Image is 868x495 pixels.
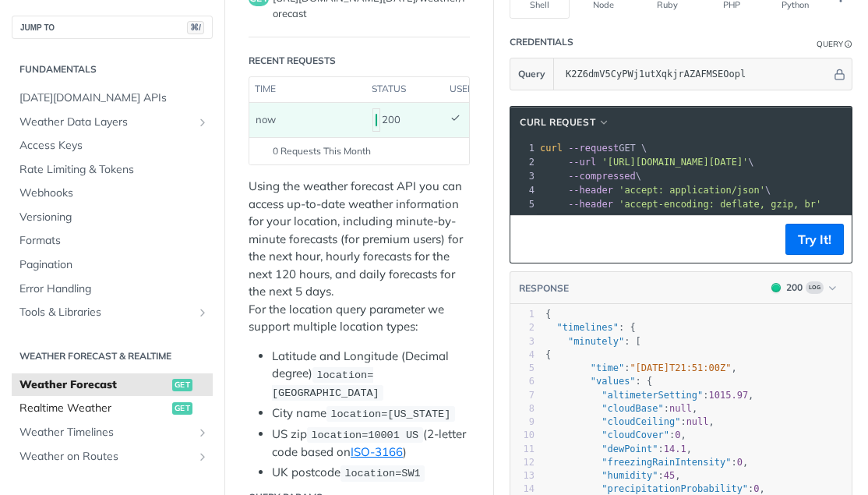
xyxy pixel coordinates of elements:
span: [DATE][DOMAIN_NAME] APIs [19,90,209,106]
span: Access Keys [19,138,209,154]
span: : [ [545,336,641,347]
span: Webhooks [19,186,209,201]
span: Tools & Libraries [19,305,192,320]
input: apikey [558,58,831,90]
span: 0 Requests This Month [273,144,371,158]
span: : { [545,322,636,333]
span: "cloudBase" [602,403,663,414]
span: now [256,113,276,126]
span: "precipitationProbability" [602,483,748,494]
span: 200 [376,114,377,126]
button: Hide [831,66,848,82]
span: 'accept-encoding: deflate, gzip, br' [619,199,821,210]
th: time [249,77,366,102]
div: 3 [510,335,535,348]
div: 200 [786,281,803,295]
span: "dewPoint" [602,444,658,454]
h2: Weather Forecast & realtime [12,349,213,363]
a: Formats [12,229,213,253]
span: get [172,379,192,391]
span: 1015.97 [709,390,749,401]
span: "timelines" [556,322,618,333]
span: --header [568,199,613,210]
span: Realtime Weather [19,401,168,416]
a: Error Handling [12,278,213,301]
span: "time" [591,362,624,373]
span: curl [540,143,563,154]
span: : , [545,444,692,454]
div: 1 [510,141,537,155]
span: : , [545,483,765,494]
div: 6 [510,375,535,388]
span: --header [568,185,613,196]
span: Log [806,281,824,294]
li: City name [272,405,470,423]
th: status [366,77,444,102]
div: 3 [510,169,537,183]
p: Using the weather forecast API you can access up-to-date weather information for your location, i... [249,178,470,336]
span: location=10001 US [311,430,418,441]
span: "cloudCover" [602,430,669,440]
i: Information [845,41,852,48]
span: 0 [675,430,680,440]
a: Weather TimelinesShow subpages for Weather Timelines [12,421,213,444]
a: Versioning [12,206,213,229]
span: Rate Limiting & Tokens [19,162,209,178]
div: 2 [510,155,537,169]
a: Pagination [12,253,213,277]
a: Weather Forecastget [12,373,213,397]
a: Webhooks [12,182,213,205]
div: 200 [372,107,438,133]
button: Query [510,58,554,90]
span: : , [545,430,686,440]
span: Pagination [19,257,209,273]
span: : , [545,457,748,468]
span: Error Handling [19,281,209,297]
span: null [686,416,709,427]
li: UK postcode [272,464,470,482]
span: \ [540,157,754,168]
button: Copy to clipboard [518,228,540,251]
div: 5 [510,362,535,375]
li: Latitude and Longitude (Decimal degree) [272,348,470,401]
span: --compressed [568,171,636,182]
span: Versioning [19,210,209,225]
div: 12 [510,456,535,469]
div: 4 [510,183,537,197]
span: "minutely" [568,336,624,347]
span: "humidity" [602,470,658,481]
span: GET \ [540,143,647,154]
a: Rate Limiting & Tokens [12,158,213,182]
span: \ [540,185,771,196]
span: Query [518,67,545,81]
span: \ [540,171,641,182]
div: Recent Requests [249,54,336,68]
span: "altimeterSetting" [602,390,703,401]
button: Show subpages for Weather Data Layers [196,116,209,129]
button: JUMP TO⌘/ [12,16,213,39]
div: 5 [510,197,537,211]
span: Weather on Routes [19,449,192,465]
div: 13 [510,469,535,483]
div: 7 [510,389,535,402]
span: get [172,402,192,415]
button: cURL Request [514,115,616,130]
span: { [545,349,551,360]
span: 0 [737,457,743,468]
div: 2 [510,321,535,334]
span: "freezingRainIntensity" [602,457,731,468]
h2: Fundamentals [12,62,213,76]
span: : { [545,376,652,387]
a: Weather on RoutesShow subpages for Weather on Routes [12,445,213,468]
span: location=[US_STATE] [330,408,450,420]
a: Realtime Weatherget [12,397,213,420]
span: : , [545,416,715,427]
span: Weather Data Layers [19,115,192,130]
button: Try It! [785,224,844,255]
span: '[URL][DOMAIN_NAME][DATE]' [602,157,748,168]
a: Access Keys [12,134,213,157]
span: ⌘/ [187,21,204,34]
div: 9 [510,415,535,429]
span: location=[GEOGRAPHIC_DATA] [272,369,379,398]
span: { [545,309,551,320]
